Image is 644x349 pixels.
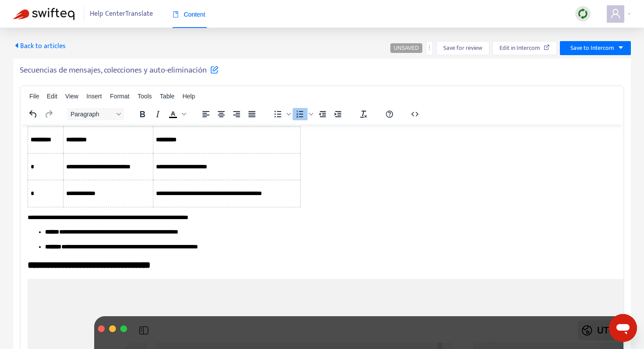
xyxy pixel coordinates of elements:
[609,314,637,342] iframe: Button to launch messaging window
[13,40,66,52] span: Back to articles
[160,93,174,100] span: Table
[356,108,371,120] button: Clear formatting
[182,93,195,100] span: Help
[229,108,244,120] button: Align right
[67,108,124,120] button: Block Paragraph
[382,108,397,120] button: Help
[330,108,345,120] button: Increase indent
[499,43,540,53] span: Edit in Intercom
[198,108,213,120] button: Align left
[270,108,292,120] div: Bullet list
[20,65,219,76] h5: Secuencias de mensajes, colecciones y auto-eliminación
[173,11,205,18] span: Content
[315,108,330,120] button: Decrease indent
[86,93,102,100] span: Insert
[13,42,20,49] span: caret-left
[150,108,165,120] button: Italic
[214,108,229,120] button: Align center
[29,93,39,100] span: File
[65,93,78,100] span: View
[426,41,433,55] button: more
[394,45,419,51] span: UNSAVED
[492,41,557,55] button: Edit in Intercom
[166,108,188,120] div: Text color Black
[293,108,315,120] div: Numbered list
[110,93,129,100] span: Format
[610,8,621,19] span: user
[41,108,56,120] button: Redo
[577,8,588,19] img: sync.dc5367851b00ba804db3.png
[90,6,153,22] span: Help Center Translate
[47,93,57,100] span: Edit
[618,45,624,51] span: caret-down
[26,108,41,120] button: Undo
[71,111,113,118] span: Paragraph
[173,11,179,17] span: book
[560,41,631,55] button: Save to Intercomcaret-down
[426,45,432,51] span: more
[135,108,150,120] button: Bold
[13,8,74,20] img: Swifteq
[570,43,614,53] span: Save to Intercom
[443,43,482,53] span: Save for review
[436,41,489,55] button: Save for review
[138,93,152,100] span: Tools
[244,108,259,120] button: Justify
